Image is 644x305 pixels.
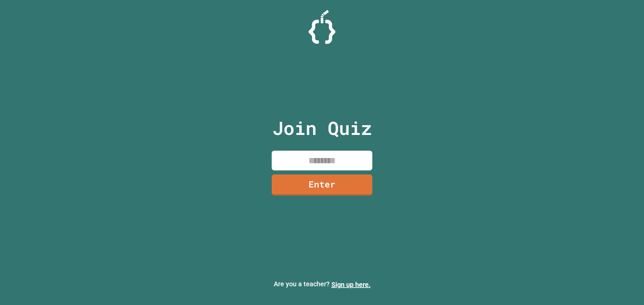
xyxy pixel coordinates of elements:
[616,278,637,298] iframe: chat widget
[5,279,639,290] p: Are you a teacher?
[331,281,371,289] a: Sign up here.
[272,114,372,142] p: Join Quiz
[272,174,372,196] a: Enter
[309,10,335,44] img: Logo.svg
